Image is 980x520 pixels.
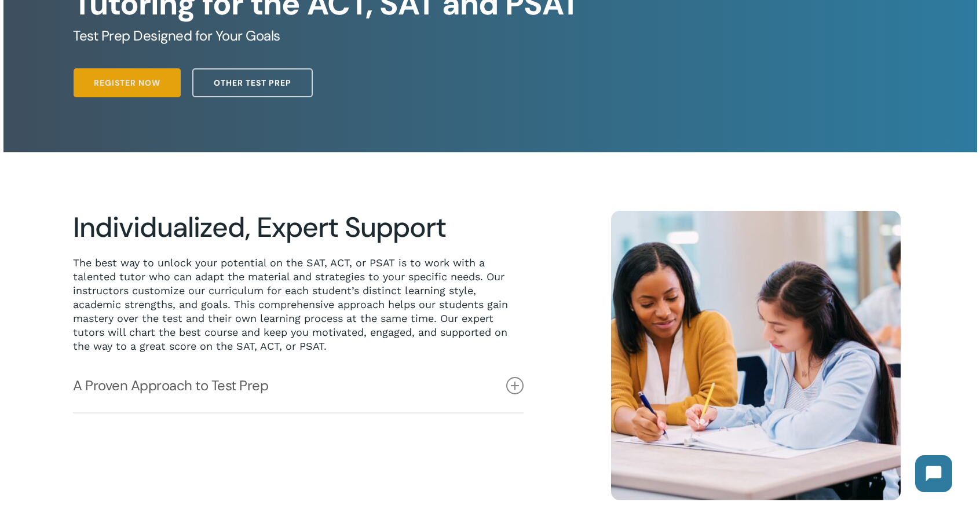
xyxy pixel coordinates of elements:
h2: Individualized, Expert Support [73,211,524,244]
a: Other Test Prep [192,68,313,97]
p: The best way to unlock your potential on the SAT, ACT, or PSAT is to work with a talented tutor w... [73,256,524,353]
a: Register Now [74,68,181,97]
a: A Proven Approach to Test Prep [73,359,524,412]
iframe: Chatbot [904,444,964,504]
img: 1 on 1 14 [611,211,901,500]
h5: Test Prep Designed for Your Goals [73,27,906,45]
span: Register Now [94,77,160,89]
span: Other Test Prep [214,77,291,89]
